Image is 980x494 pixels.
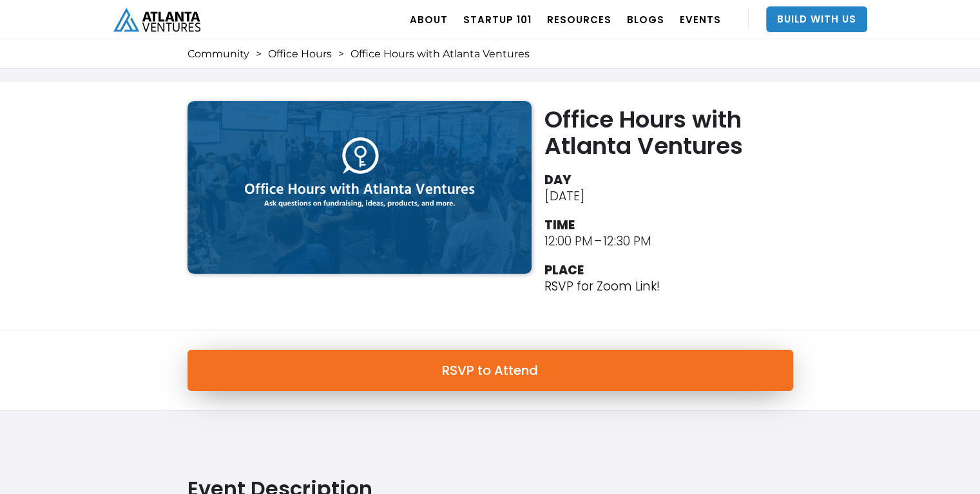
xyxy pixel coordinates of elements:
div: 12:00 PM [544,233,592,249]
div: Office Hours with Atlanta Ventures [351,48,530,61]
div: > [256,48,262,61]
div: 12:30 PM [602,233,651,249]
a: Community [187,48,249,61]
a: RSVP to Attend [187,350,793,391]
div: TIME [544,217,574,233]
a: BLOGS [627,1,664,37]
div: > [338,48,344,61]
div: – [593,233,601,249]
a: Build With Us [766,6,867,32]
a: RESOURCES [547,1,611,37]
a: EVENTS [680,1,721,37]
div: [DATE] [544,188,584,204]
h2: Office Hours with Atlanta Ventures [544,106,799,159]
a: ABOUT [410,1,448,37]
div: PLACE [544,262,583,278]
a: Startup 101 [463,1,532,37]
p: RSVP for Zoom Link! [544,278,659,294]
a: Office Hours [268,48,332,61]
div: DAY [544,172,571,188]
